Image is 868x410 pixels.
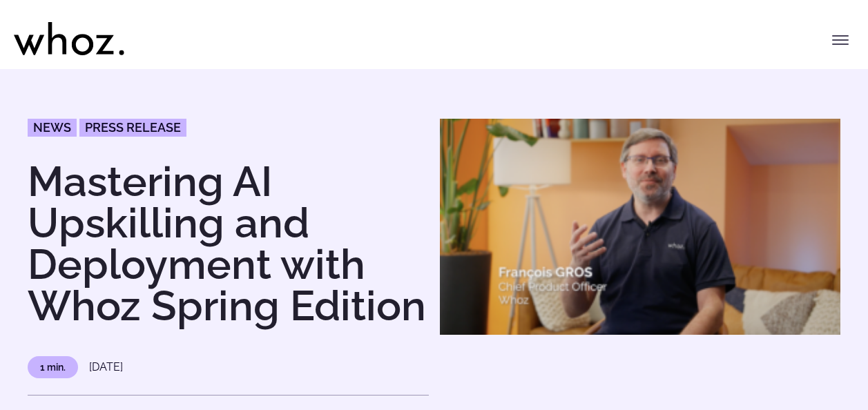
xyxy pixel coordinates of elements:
span: News [33,121,71,134]
time: [DATE] [89,360,123,373]
button: Toggle menu [827,26,854,54]
span: Press Release [85,121,181,134]
h1: Mastering AI Upskilling and Deployment with Whoz Spring Edition [28,161,429,326]
p: 1 min. [28,356,78,378]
